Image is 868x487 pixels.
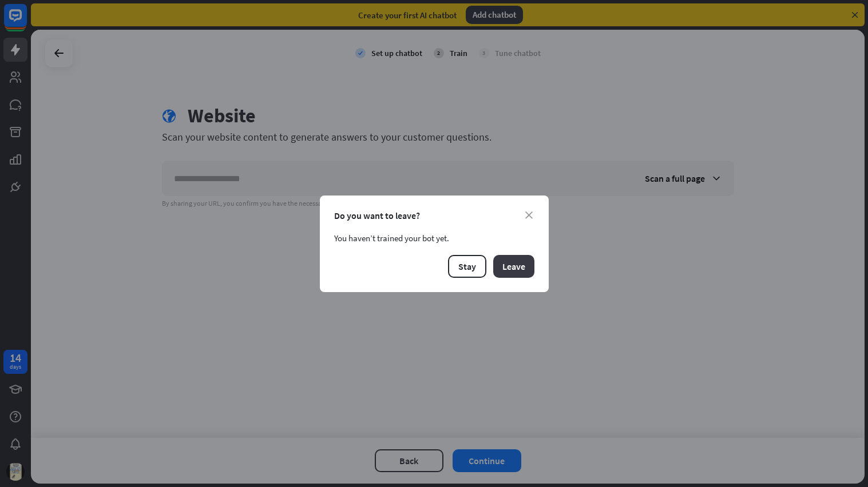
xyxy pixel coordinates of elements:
[9,5,43,39] button: Open LiveChat chat widget
[493,255,534,278] button: Leave
[334,233,534,243] div: You haven’t trained your bot yet.
[525,211,533,219] i: close
[334,210,534,221] div: Do you want to leave?
[448,255,486,278] button: Stay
